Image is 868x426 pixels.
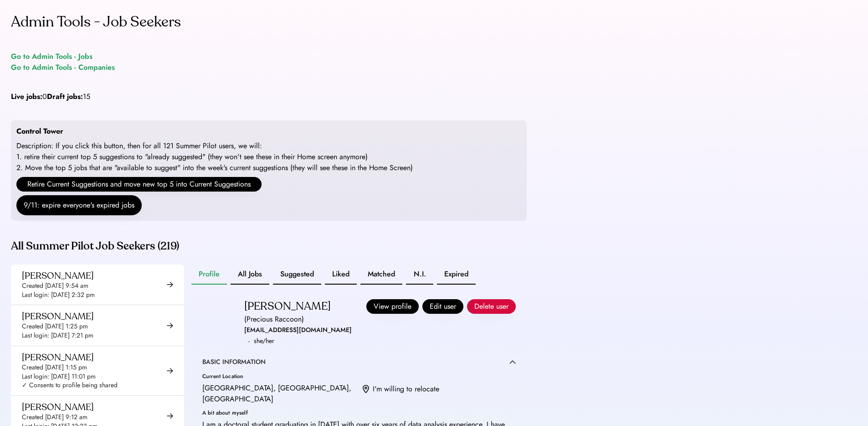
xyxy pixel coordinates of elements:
[11,91,90,102] div: 0 15
[244,325,352,336] div: [EMAIL_ADDRESS][DOMAIN_NAME]
[22,381,118,390] div: ✓ Consents to profile being shared
[244,299,331,314] div: [PERSON_NAME]
[167,281,173,288] img: arrow-right-black.svg
[16,126,63,137] div: Control Tower
[202,383,355,405] div: [GEOGRAPHIC_DATA], [GEOGRAPHIC_DATA], [GEOGRAPHIC_DATA]
[231,265,269,285] button: All Jobs
[11,51,92,62] a: Go to Admin Tools - Jobs
[22,363,87,372] div: Created [DATE] 1:15 pm
[11,239,527,254] div: All Summer Pilot Job Seekers (219)
[16,177,262,192] button: Retire Current Suggestions and move new top 5 into Current Suggestions
[16,140,413,173] div: Description: If you click this button, then for all 121 Summer Pilot users, we will: 1. retire th...
[244,314,304,325] div: (Precious Raccoon)
[47,91,83,102] strong: Draft jobs:
[273,265,321,285] button: Suggested
[406,265,433,285] button: N.I.
[16,195,142,215] button: 9/11: expire everyone's expired jobs
[202,358,266,367] div: BASIC INFORMATION
[11,11,181,33] div: Admin Tools - Job Seekers
[509,360,516,364] img: caret-up.svg
[22,291,95,300] div: Last login: [DATE] 2:32 pm
[467,299,516,314] button: Delete user
[22,322,88,331] div: Created [DATE] 1:25 pm
[373,384,439,395] div: I'm willing to relocate
[167,413,173,419] img: arrow-right-black.svg
[202,299,239,335] img: yH5BAEAAAAALAAAAAABAAEAAAIBRAA7
[167,368,173,374] img: arrow-right-black.svg
[22,270,94,281] div: [PERSON_NAME]
[202,410,516,416] div: A bit about myself
[167,322,173,329] img: arrow-right-black.svg
[22,352,94,363] div: [PERSON_NAME]
[22,401,94,413] div: [PERSON_NAME]
[22,311,94,322] div: [PERSON_NAME]
[22,281,88,291] div: Created [DATE] 9:54 am
[363,385,369,394] img: location.svg
[191,265,227,285] button: Profile
[437,265,476,285] button: Expired
[22,372,96,381] div: Last login: [DATE] 11:01 pm
[11,91,42,102] strong: Live jobs:
[254,336,274,347] div: she/her
[366,299,419,314] button: View profile
[202,374,355,379] div: Current Location
[325,265,357,285] button: Liked
[22,331,93,340] div: Last login: [DATE] 7:21 pm
[248,336,250,347] div: ·
[360,265,402,285] button: Matched
[22,413,87,422] div: Created [DATE] 9:12 am
[11,62,115,73] a: Go to Admin Tools - Companies
[422,299,463,314] button: Edit user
